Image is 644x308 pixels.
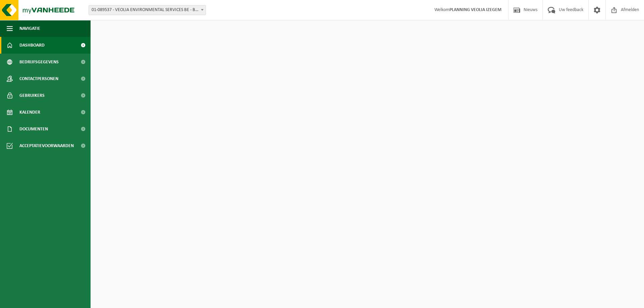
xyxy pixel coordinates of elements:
[89,5,206,15] span: 01-089537 - VEOLIA ENVIRONMENTAL SERVICES BE - BEERSE
[19,54,59,70] span: Bedrijfsgegevens
[19,87,45,104] span: Gebruikers
[19,20,40,37] span: Navigatie
[449,7,501,12] strong: PLANNING VEOLIA IZEGEM
[19,137,74,154] span: Acceptatievoorwaarden
[19,37,45,54] span: Dashboard
[19,121,48,137] span: Documenten
[19,70,58,87] span: Contactpersonen
[19,104,40,121] span: Kalender
[89,5,206,15] span: 01-089537 - VEOLIA ENVIRONMENTAL SERVICES BE - BEERSE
